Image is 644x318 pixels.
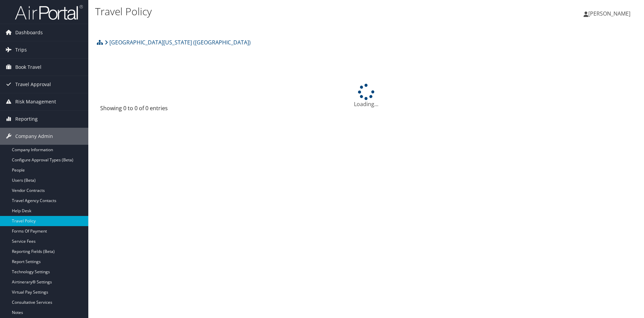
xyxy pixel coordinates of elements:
[15,128,53,145] span: Company Admin
[588,10,630,17] span: [PERSON_NAME]
[15,93,56,110] span: Risk Management
[15,24,43,41] span: Dashboards
[15,4,83,20] img: airportal-logo.png
[15,111,38,127] span: Reporting
[15,76,51,93] span: Travel Approval
[15,59,41,76] span: Book Travel
[15,41,27,58] span: Trips
[95,84,637,108] div: Loading...
[584,3,637,24] a: [PERSON_NAME]
[105,36,251,49] a: [GEOGRAPHIC_DATA][US_STATE] ([GEOGRAPHIC_DATA])
[100,104,226,116] div: Showing 0 to 0 of 0 entries
[95,4,457,19] h1: Travel Policy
